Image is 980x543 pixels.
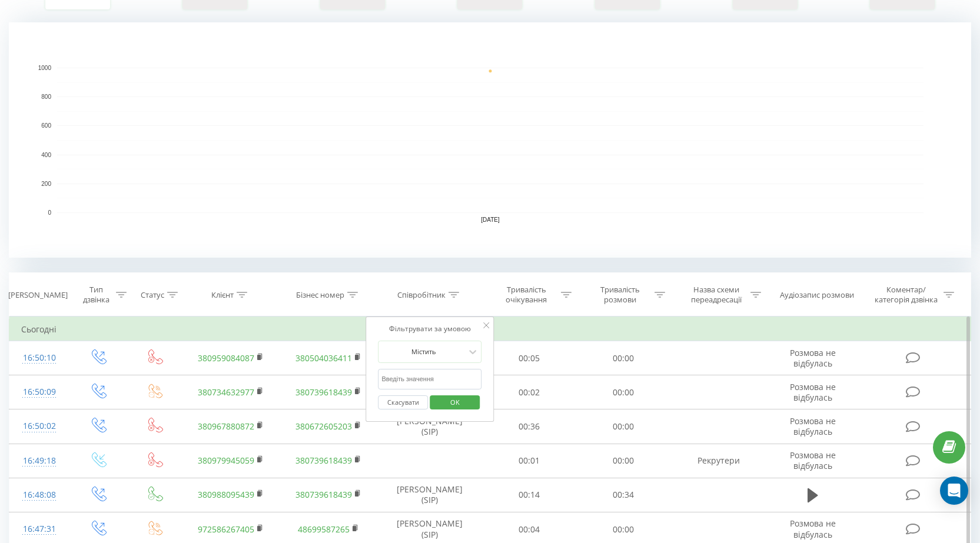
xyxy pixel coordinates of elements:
div: Тривалість очікування [495,285,558,305]
div: Коментар/категорія дзвінка [872,285,941,305]
a: 48699587265 [298,524,350,535]
td: 00:01 [482,444,576,478]
td: 00:36 [482,409,576,444]
span: Розмова не відбулась [790,347,836,369]
a: 380739618439 [295,489,352,500]
a: 380504036411 [295,352,352,364]
div: 16:50:02 [21,415,58,438]
td: 00:34 [576,478,670,512]
a: 972586267405 [198,524,254,535]
input: Введіть значення [378,369,481,389]
div: Фільтрувати за умовою [378,323,481,335]
a: 380988095439 [198,489,254,500]
div: Співробітник [397,290,446,300]
text: 0 [48,209,51,216]
div: Клієнт [211,290,234,300]
div: Бізнес номер [296,290,344,300]
td: [PERSON_NAME] (SIP) [377,409,483,444]
button: OK [430,395,480,410]
text: 200 [41,181,51,187]
div: Open Intercom Messenger [940,477,968,505]
text: 800 [41,94,51,100]
div: [PERSON_NAME] [8,290,68,300]
span: Розмова не відбулась [790,381,836,403]
td: 00:00 [576,375,670,409]
text: 400 [41,152,51,158]
div: Аудіозапис розмови [780,290,854,300]
div: Назва схеми переадресації [685,285,748,305]
td: 00:00 [576,444,670,478]
span: Розмова не відбулась [790,449,836,471]
a: 380739618439 [295,455,352,466]
div: 16:49:18 [21,449,58,472]
td: 00:14 [482,478,576,512]
div: 16:48:08 [21,484,58,507]
text: 600 [41,123,51,129]
td: Рекрутери [670,444,768,478]
div: 16:47:31 [21,518,58,541]
text: [DATE] [481,216,500,223]
a: 380672605203 [295,421,352,432]
div: 16:50:10 [21,347,58,369]
a: 380967880872 [198,421,254,432]
td: 00:00 [576,341,670,375]
td: 00:02 [482,375,576,409]
a: 380739618439 [295,387,352,398]
a: 380979945059 [198,455,254,466]
div: Тривалість розмови [589,285,652,305]
div: Статус [141,290,164,300]
button: Скасувати [378,395,428,410]
span: OK [438,393,471,411]
td: [PERSON_NAME] (SIP) [377,478,483,512]
td: Сьогодні [9,318,971,341]
a: 380734632977 [198,387,254,398]
td: 00:00 [576,409,670,444]
div: 16:50:09 [21,381,58,404]
td: 00:05 [482,341,576,375]
text: 1000 [38,65,52,71]
div: Тип дзвінка [79,285,112,305]
svg: A chart. [9,22,971,258]
a: 380959084087 [198,352,254,364]
span: Розмова не відбулась [790,518,836,539]
span: Розмова не відбулась [790,415,836,437]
